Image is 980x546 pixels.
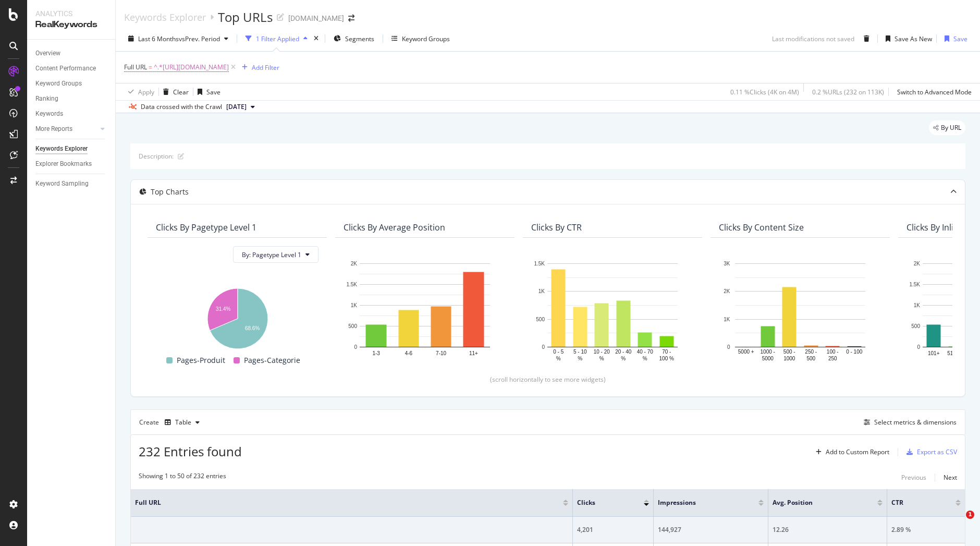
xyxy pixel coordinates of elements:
[658,498,743,507] span: Impressions
[874,418,957,427] div: Select metrics & dimensions
[944,471,957,484] button: Next
[238,61,279,74] button: Add Filter
[914,302,921,308] text: 1K
[138,34,179,43] span: Last 6 Months
[35,143,88,154] div: Keywords Explorer
[372,350,380,356] text: 1-3
[929,120,965,135] div: legacy label
[35,178,108,189] a: Keyword Sampling
[344,258,506,363] svg: A chart.
[578,356,582,361] text: %
[35,159,92,169] div: Explorer Bookmarks
[35,48,60,59] div: Overview
[860,416,957,429] button: Select metrics & dimensions
[193,83,220,100] button: Save
[573,349,587,355] text: 5 - 10
[881,30,932,47] button: Save As New
[348,323,357,329] text: 500
[917,344,920,350] text: 0
[345,34,374,43] span: Segments
[940,30,967,47] button: Save
[538,288,545,294] text: 1K
[218,8,273,26] div: Top URLs
[945,511,970,536] iframe: Intercom live chat
[175,419,191,426] div: Table
[173,88,189,96] div: Clear
[35,93,58,104] div: Ranking
[643,356,647,361] text: %
[891,498,940,507] span: CTR
[151,187,189,197] div: Top Charts
[124,11,206,23] a: Keywords Explorer
[893,83,972,100] button: Switch to Advanced Mode
[216,306,230,312] text: 31.4%
[35,78,82,89] div: Keyword Groups
[806,356,815,361] text: 500
[226,102,247,112] span: 2025 Aug. 17th
[245,325,260,331] text: 68.6%
[177,354,225,367] span: Pages-Produit
[139,443,242,460] span: 232 Entries found
[966,511,974,519] span: 1
[762,356,774,361] text: 5000
[35,78,108,89] a: Keyword Groups
[241,30,312,47] button: 1 Filter Applied
[772,34,854,43] div: Last modifications not saved
[35,93,108,104] a: Ranking
[719,258,881,363] svg: A chart.
[812,444,889,460] button: Add to Custom Report
[827,349,839,355] text: 100 -
[35,8,107,19] div: Analytics
[738,349,754,355] text: 5000 +
[724,316,730,322] text: 1K
[944,473,957,482] div: Next
[917,447,957,456] div: Export as CSV
[35,108,108,119] a: Keywords
[730,88,799,96] div: 0.11 % Clicks ( 4K on 4M )
[727,344,730,350] text: 0
[659,356,674,361] text: 100 %
[161,414,204,431] button: Table
[402,34,450,43] div: Keyword Groups
[534,261,545,266] text: 1.5K
[154,60,229,75] span: ^.*[URL][DOMAIN_NAME]
[469,350,478,356] text: 11+
[914,261,921,266] text: 2K
[346,282,357,287] text: 1.5K
[351,302,358,308] text: 1K
[783,356,795,361] text: 1000
[895,34,932,43] div: Save As New
[662,349,671,355] text: 70 -
[891,525,961,535] div: 2.89 %
[761,349,775,355] text: 1000 -
[553,349,563,355] text: 0 - 5
[35,124,72,135] div: More Reports
[405,350,413,356] text: 4-6
[35,159,108,169] a: Explorer Bookmarks
[947,350,964,356] text: 51-100
[351,261,358,266] text: 2K
[387,30,454,47] button: Keyword Groups
[577,525,649,535] div: 4,201
[242,250,301,259] span: By: Pagetype Level 1
[138,88,154,96] div: Apply
[828,356,837,361] text: 250
[233,246,318,263] button: By: Pagetype Level 1
[141,102,222,112] div: Data crossed with the Crawl
[156,222,256,233] div: Clicks By Pagetype Level 1
[953,34,967,43] div: Save
[149,63,152,71] span: =
[909,282,920,287] text: 1.5K
[156,283,318,350] svg: A chart.
[531,222,582,233] div: Clicks By CTR
[846,349,863,355] text: 0 - 100
[354,344,357,350] text: 0
[556,356,561,361] text: %
[139,414,204,431] div: Create
[805,349,817,355] text: 250 -
[159,83,189,100] button: Clear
